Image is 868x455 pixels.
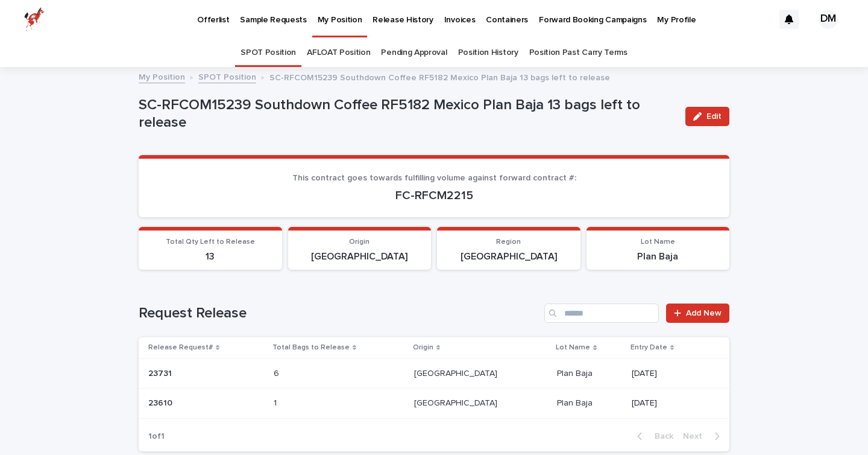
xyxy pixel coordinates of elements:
[139,97,676,132] p: SC-RFCOM15239 Southdown Coffee RF5182 Mexico Plan Baja 13 bags left to release
[292,174,576,182] span: This contract goes towards fulfilling volume against forward contract #:
[148,366,174,379] p: 23731
[307,39,370,67] a: AFLOAT Position
[685,107,729,126] button: Edit
[819,10,838,29] div: DM
[631,341,667,354] p: Entry Date
[269,70,610,83] p: SC-RFCOM15239 Southdown Coffee RF5182 Mexico Plan Baja 13 bags left to release
[556,341,590,354] p: Lot Name
[706,112,722,121] span: Edit
[24,7,45,31] img: zttTXibQQrCfv9chImQE
[139,389,729,419] tr: 2361023610 11 [GEOGRAPHIC_DATA][GEOGRAPHIC_DATA] Plan BajaPlan Baja [DATE]
[414,366,500,379] p: [GEOGRAPHIC_DATA]
[274,396,279,409] p: 1
[272,341,350,354] p: Total Bags to Release
[557,366,595,379] p: Plan Baja
[166,238,255,246] span: Total Qty Left to Release
[627,431,678,442] button: Back
[557,396,595,409] p: Plan Baja
[198,69,256,83] a: SPOT Position
[594,251,723,262] p: Plan Baja
[413,341,433,354] p: Origin
[686,309,722,317] span: Add New
[153,188,715,203] p: FC-RFCM2215
[666,304,729,323] a: Add New
[544,304,659,323] input: Search
[295,251,424,262] p: [GEOGRAPHIC_DATA]
[148,341,213,354] p: Release Request#
[241,39,296,67] a: SPOT Position
[632,398,710,409] p: [DATE]
[678,431,729,442] button: Next
[496,238,521,246] span: Region
[641,238,675,246] span: Lot Name
[381,39,447,67] a: Pending Approval
[647,432,673,441] span: Back
[139,69,185,83] a: My Position
[139,422,174,451] p: 1 of 1
[146,251,275,262] p: 13
[139,358,729,389] tr: 2373123731 66 [GEOGRAPHIC_DATA][GEOGRAPHIC_DATA] Plan BajaPlan Baja [DATE]
[139,305,539,322] h1: Request Release
[274,366,281,379] p: 6
[632,369,710,379] p: [DATE]
[458,39,518,67] a: Position History
[349,238,370,246] span: Origin
[529,39,627,67] a: Position Past Carry Terms
[414,396,500,409] p: [GEOGRAPHIC_DATA]
[444,251,573,262] p: [GEOGRAPHIC_DATA]
[683,432,709,441] span: Next
[148,396,175,409] p: 23610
